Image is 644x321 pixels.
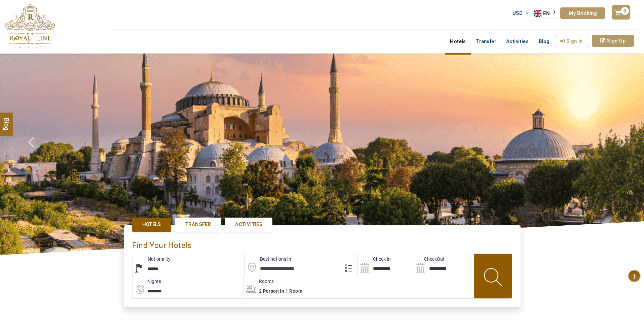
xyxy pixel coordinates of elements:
[534,8,560,19] div: Language
[132,218,171,231] a: Hotels
[132,234,512,254] div: Find Your Hotels
[445,35,471,48] a: Hotels
[501,35,534,48] a: Activities
[621,7,629,15] span: 0
[132,256,171,262] label: Nationality
[513,10,523,16] span: USD
[185,221,211,228] span: Transfer
[244,278,274,285] label: Rooms
[225,218,272,231] a: Activities
[560,7,605,19] a: My Booking
[142,221,161,228] span: Hotels
[414,254,470,276] input: Search
[539,38,550,44] span: Blog
[245,256,291,262] label: Destinations In
[259,288,302,294] span: 2 Person in 1 Room
[534,35,555,48] a: Blog
[534,8,560,19] a: EN
[132,278,161,285] label: nights
[235,221,262,228] span: Activities
[534,8,560,19] aside: Language selected: English
[5,3,55,49] img: The Royal Line Holidays
[358,254,414,276] input: Search
[2,118,11,123] span: Blog
[612,54,644,255] a: Check next image
[414,256,445,262] label: CheckOut
[19,54,51,255] a: Check next prev
[358,256,391,262] label: Check In
[471,35,501,48] a: Transfer
[592,35,634,47] a: Sign Up
[555,35,588,47] a: Sign In
[175,218,221,231] a: Transfer
[612,5,630,20] a: 0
